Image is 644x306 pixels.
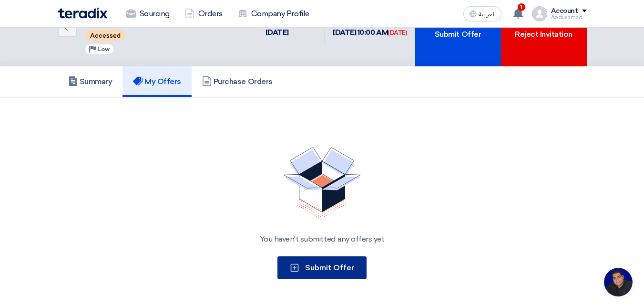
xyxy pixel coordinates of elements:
span: 1 [518,3,525,11]
span: Low [97,46,110,53]
span: Submit Offer [305,263,354,272]
div: Account [551,7,578,15]
h5: Purchase Orders [202,77,273,86]
span: Accessed [85,30,125,41]
a: My Offers [123,66,192,97]
img: No Quotations Found! [283,147,361,218]
div: [DATE] [266,27,317,38]
a: Orders [177,3,230,24]
div: [DATE] 10:00 AM [333,27,407,38]
div: [DATE] [388,28,407,38]
img: profile_test.png [532,6,547,21]
div: Open chat [604,268,633,296]
a: Purchase Orders [192,66,283,97]
a: Sourcing [119,3,177,24]
button: العربية [463,6,501,21]
h5: Summary [68,77,112,86]
img: Teradix logo [58,8,107,19]
span: العربية [479,11,496,18]
div: You haven't submitted any offers yet [69,233,575,245]
div: Abdusamad [551,15,587,20]
a: Company Profile [230,3,317,24]
a: Summary [58,66,123,97]
h5: My Offers [133,77,181,86]
button: Submit Offer [277,256,367,279]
